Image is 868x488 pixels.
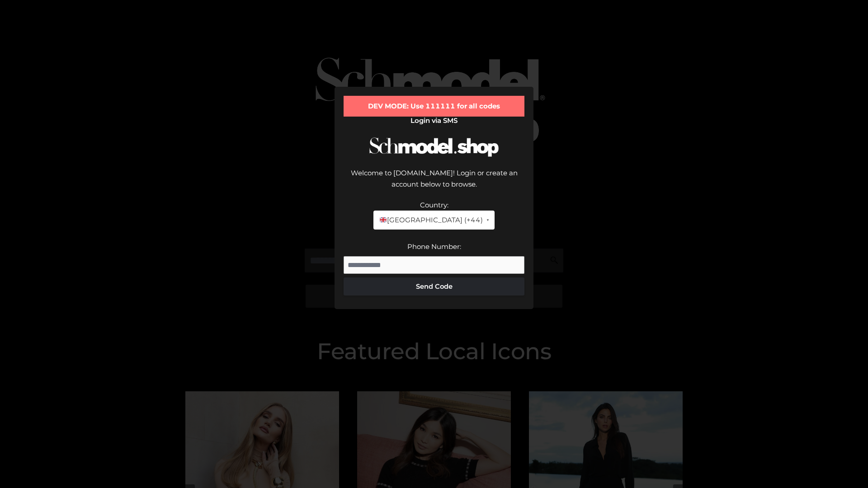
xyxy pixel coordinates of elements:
img: Schmodel Logo [366,129,502,165]
div: Welcome to [DOMAIN_NAME]! Login or create an account below to browse. [344,167,524,199]
div: DEV MODE: Use 111111 for all codes [344,96,524,117]
label: Phone Number: [407,242,461,251]
h2: Login via SMS [344,117,524,125]
img: 🇬🇧 [380,216,387,223]
span: [GEOGRAPHIC_DATA] (+44) [379,214,482,226]
label: Country: [420,201,448,209]
button: Send Code [344,277,524,296]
